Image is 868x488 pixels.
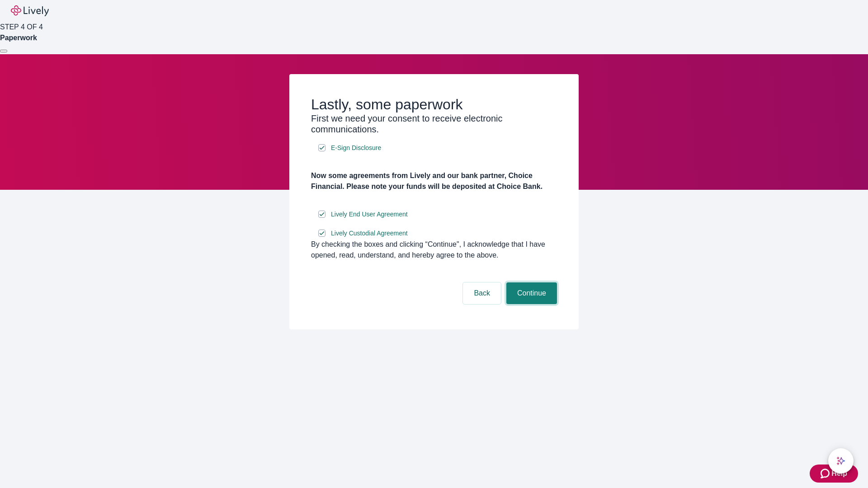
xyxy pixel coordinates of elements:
[331,210,408,219] span: Lively End User Agreement
[836,456,845,465] svg: Lively AI Assistant
[831,468,847,479] span: Help
[828,448,854,474] button: chat
[810,465,858,483] button: Zendesk support iconHelp
[329,228,410,239] a: e-sign disclosure document
[11,5,49,16] img: Lively
[311,113,557,135] h3: First we need your consent to receive electronic communications.
[329,209,410,220] a: e-sign disclosure document
[311,96,557,113] h2: Lastly, some paperwork
[331,143,381,153] span: E-Sign Disclosure
[821,468,831,479] svg: Zendesk support icon
[329,142,383,154] a: e-sign disclosure document
[463,282,501,304] button: Back
[331,229,408,238] span: Lively Custodial Agreement
[311,170,557,192] h4: Now some agreements from Lively and our bank partner, Choice Financial. Please note your funds wi...
[311,239,557,261] div: By checking the boxes and clicking “Continue", I acknowledge that I have opened, read, understand...
[506,282,557,304] button: Continue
